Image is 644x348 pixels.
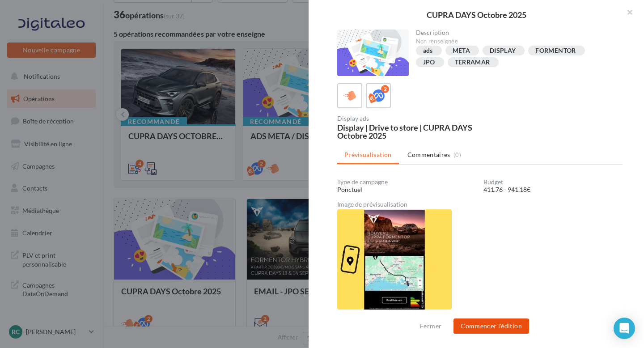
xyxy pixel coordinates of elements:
div: META [453,47,470,54]
div: 2 [381,85,389,93]
span: Commentaires [407,150,450,159]
span: (0) [453,151,461,158]
div: ads [423,47,433,54]
div: Open Intercom Messenger [614,318,635,339]
div: Type de campagne [337,179,476,185]
img: c14277d021d3d8fb152ebb9bcd2e0253.jpg [337,209,452,310]
button: Commencer l'édition [453,318,529,334]
div: TERRAMAR [455,59,490,66]
div: FORMENTOR [535,47,576,54]
div: DISPLAY [490,47,516,54]
div: Image de prévisualisation [337,201,623,208]
div: Ponctuel [337,185,476,194]
button: Fermer [416,321,445,331]
div: 411.76 - 941.18€ [483,185,623,194]
div: Description [416,30,616,36]
div: JPO [423,59,435,66]
div: Non renseignée [416,38,616,46]
div: Budget [483,179,623,185]
div: CUPRA DAYS Octobre 2025 [323,11,630,19]
div: Display | Drive to store | CUPRA DAYS Octobre 2025 [337,123,476,140]
div: Display ads [337,115,476,122]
